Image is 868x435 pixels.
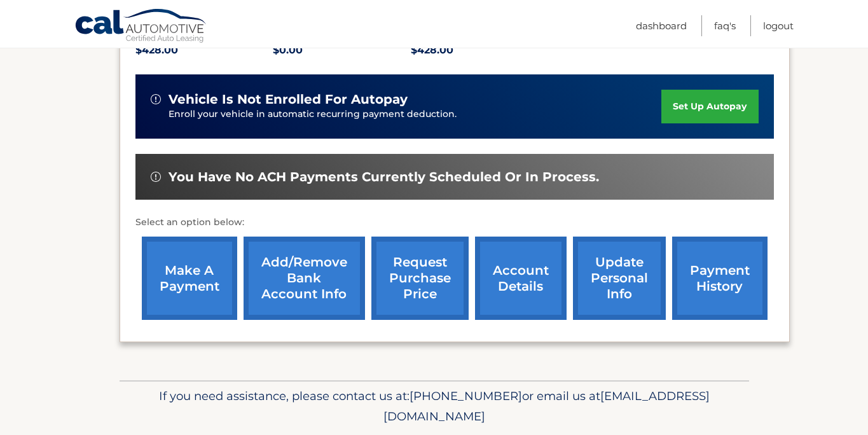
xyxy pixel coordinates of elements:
p: Select an option below: [135,215,774,230]
a: make a payment [142,237,237,320]
p: $428.00 [135,41,273,59]
p: $0.00 [273,41,411,59]
a: update personal info [573,237,666,320]
span: vehicle is not enrolled for autopay [169,92,408,107]
a: set up autopay [661,90,758,123]
span: [EMAIL_ADDRESS][DOMAIN_NAME] [383,389,710,424]
a: FAQ's [714,15,736,36]
a: Dashboard [636,15,687,36]
a: request purchase price [371,237,469,320]
img: alert-white.svg [151,94,161,104]
a: Cal Automotive [74,8,208,45]
img: alert-white.svg [151,172,161,182]
p: Enroll your vehicle in automatic recurring payment deduction. [169,107,662,121]
span: [PHONE_NUMBER] [410,389,522,403]
a: account details [475,237,567,320]
a: Logout [763,15,794,36]
span: You have no ACH payments currently scheduled or in process. [169,169,599,185]
a: payment history [672,237,768,320]
a: Add/Remove bank account info [244,237,365,320]
p: If you need assistance, please contact us at: or email us at [128,386,741,427]
p: $428.00 [411,41,549,59]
